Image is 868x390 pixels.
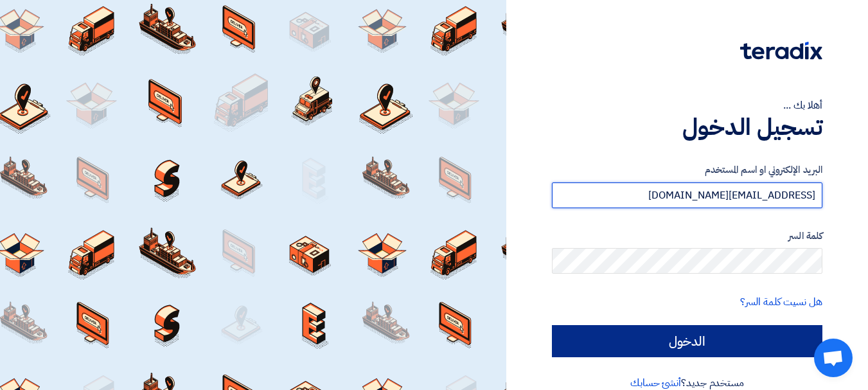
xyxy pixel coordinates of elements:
[740,42,822,60] img: Teradix logo
[552,325,822,357] input: الدخول
[552,182,822,208] input: أدخل بريد العمل الإلكتروني او اسم المستخدم الخاص بك ...
[814,339,853,377] div: Open chat
[552,98,822,113] div: أهلا بك ...
[552,113,822,141] h1: تسجيل الدخول
[552,163,822,177] label: البريد الإلكتروني او اسم المستخدم
[740,294,822,310] a: هل نسيت كلمة السر؟
[552,229,822,244] label: كلمة السر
